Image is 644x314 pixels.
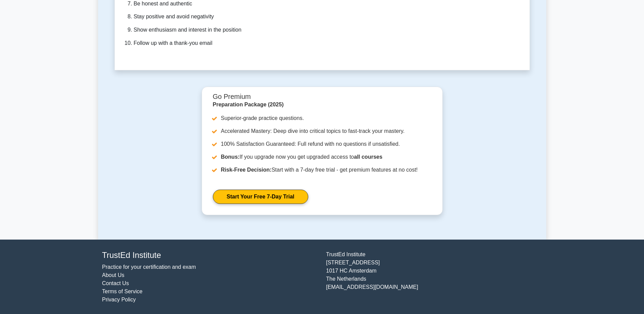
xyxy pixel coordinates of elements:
div: TrustEd Institute [STREET_ADDRESS] 1017 HC Amsterdam The Netherlands [EMAIL_ADDRESS][DOMAIN_NAME] [322,250,546,304]
li: Follow up with a thank-you email [134,38,314,48]
a: Start Your Free 7-Day Trial [213,190,308,204]
a: Contact Us [102,280,129,286]
li: Stay positive and avoid negativity [134,12,314,22]
h4: TrustEd Institute [102,250,318,260]
li: Show enthusiasm and interest in the position [134,25,314,35]
a: Privacy Policy [102,297,136,302]
a: Terms of Service [102,289,143,294]
a: About Us [102,272,125,278]
a: Practice for your certification and exam [102,264,196,270]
